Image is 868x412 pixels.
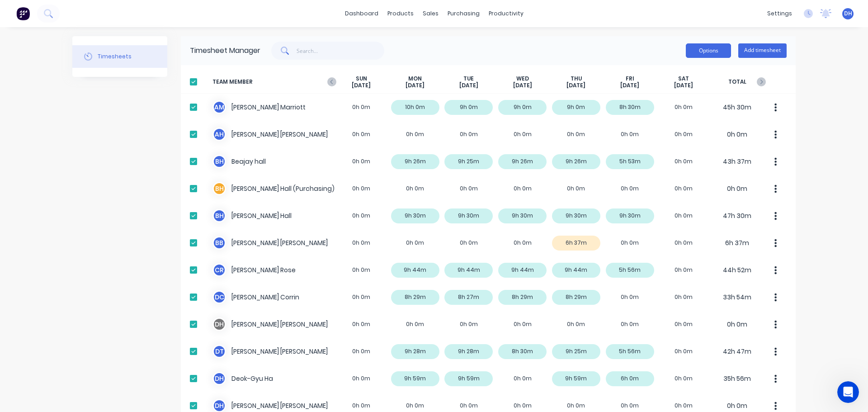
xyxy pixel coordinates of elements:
span: [DATE] [459,82,478,89]
span: [DATE] [352,82,371,89]
span: [DATE] [620,82,639,89]
span: SUN [356,75,367,82]
div: products [383,7,418,20]
div: purchasing [443,7,484,20]
input: Search... [297,42,385,60]
span: MON [408,75,422,82]
div: Timesheets [98,52,132,61]
button: Add timesheet [738,43,787,58]
span: TEAM MEMBER [212,75,335,89]
span: FRI [626,75,634,82]
span: DH [844,9,852,18]
div: sales [418,7,443,20]
div: Timesheet Manager [190,45,260,56]
span: [DATE] [513,82,532,89]
div: settings [763,7,797,20]
span: [DATE] [566,82,585,89]
button: Options [686,43,731,58]
span: TOTAL [710,75,764,89]
span: TUE [463,75,474,82]
div: productivity [484,7,528,20]
span: [DATE] [406,82,425,89]
a: dashboard [340,7,383,20]
button: Timesheets [72,45,167,68]
span: [DATE] [674,82,693,89]
span: WED [516,75,529,82]
span: SAT [678,75,689,82]
iframe: Intercom live chat [837,381,859,403]
span: THU [571,75,582,82]
img: Factory [16,7,30,20]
